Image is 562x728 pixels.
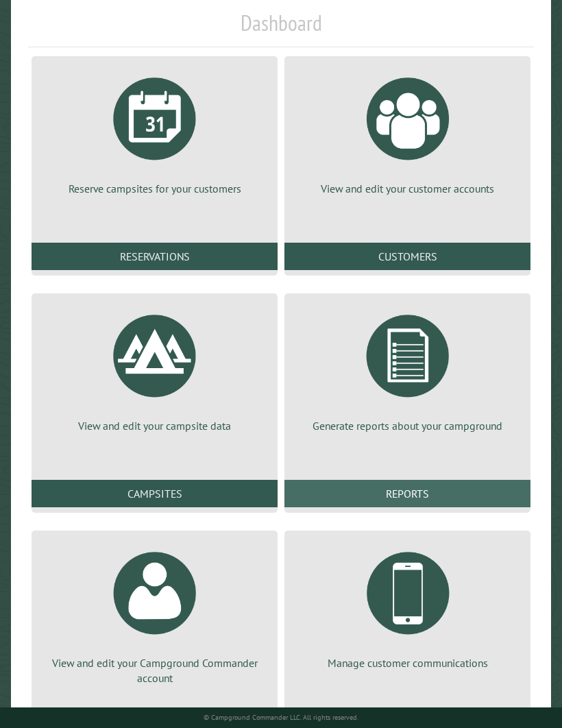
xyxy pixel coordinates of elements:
a: Customers [284,243,530,270]
a: View and edit your customer accounts [301,67,514,196]
p: View and edit your customer accounts [301,181,514,196]
a: Manage customer communications [301,542,514,670]
small: © Campground Commander LLC. All rights reserved. [204,713,358,722]
p: View and edit your Campground Commander account [48,655,261,686]
p: View and edit your campsite data [48,418,261,433]
h1: Dashboard [28,10,534,47]
a: Reports [284,480,530,507]
a: View and edit your Campground Commander account [48,542,261,686]
p: Generate reports about your campground [301,418,514,433]
p: Manage customer communications [301,655,514,670]
p: Reserve campsites for your customers [48,181,261,196]
a: Generate reports about your campground [301,304,514,433]
a: View and edit your campsite data [48,304,261,433]
a: Reserve campsites for your customers [48,67,261,196]
a: Reservations [32,243,278,270]
a: Campsites [32,480,278,507]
